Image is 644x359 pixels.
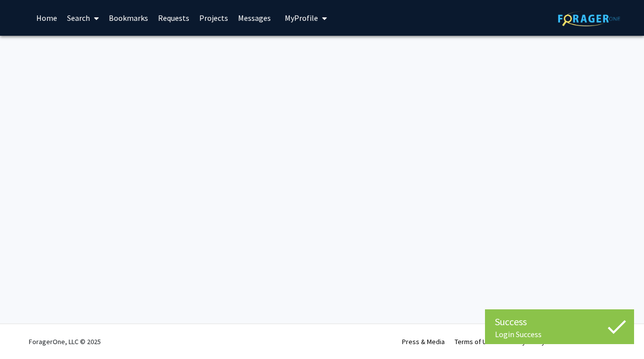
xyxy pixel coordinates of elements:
[194,0,233,35] a: Projects
[455,337,494,346] a: Terms of Use
[104,0,153,35] a: Bookmarks
[29,324,101,359] div: ForagerOne, LLC © 2025
[495,329,624,339] div: Login Success
[285,13,318,23] span: My Profile
[31,0,62,35] a: Home
[495,314,624,329] div: Success
[402,337,445,346] a: Press & Media
[153,0,194,35] a: Requests
[558,11,620,26] img: ForagerOne Logo
[233,0,276,35] a: Messages
[62,0,104,35] a: Search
